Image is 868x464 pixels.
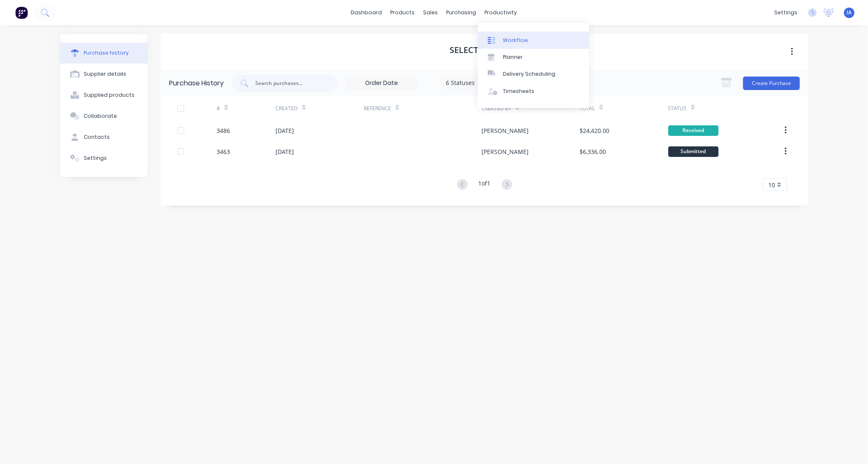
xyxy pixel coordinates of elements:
div: [PERSON_NAME] [482,126,529,135]
div: Settings [84,154,107,162]
div: Created [275,105,298,112]
div: [PERSON_NAME] [482,147,529,156]
div: $24,420.00 [580,126,610,135]
div: Timesheets [503,87,535,95]
button: Supplier details [60,64,148,85]
div: 3463 [217,147,230,156]
div: Delivery Scheduling [503,70,556,78]
div: Submitted [668,146,719,157]
div: [DATE] [275,126,294,135]
div: purchasing [442,6,481,19]
a: dashboard [347,6,386,19]
input: Search purchases... [254,79,324,87]
div: Purchase history [84,49,129,57]
button: Collaborate [60,106,148,127]
a: Delivery Scheduling [478,66,589,82]
button: Supplied products [60,85,148,106]
a: Workflow [478,32,589,48]
button: Purchase history [60,42,148,64]
div: products [386,6,419,19]
div: Collaborate [84,112,117,120]
a: Planner [478,49,589,66]
button: Settings [60,148,148,169]
span: IA [847,9,852,16]
div: $6,336.00 [580,147,606,156]
div: productivity [481,6,521,19]
div: # [217,105,220,112]
h1: SELECTION STEEL [450,45,519,55]
div: 6 Statuses [446,78,506,87]
div: Planner [503,53,523,61]
div: settings [770,6,802,19]
button: Create Purchase [743,77,800,90]
span: 10 [768,180,775,189]
div: Supplied products [84,91,135,99]
div: Supplier details [84,70,126,78]
input: Order Date [346,77,417,90]
div: Workflow [503,37,528,44]
img: Factory [15,6,28,19]
div: Contacts [84,133,110,141]
button: Contacts [60,127,148,148]
div: Reference [364,105,391,112]
div: Purchase History [169,78,224,88]
div: Status [668,105,687,112]
div: 1 of 1 [479,179,491,191]
div: [DATE] [275,147,294,156]
div: Received [668,125,719,136]
div: sales [419,6,442,19]
a: Timesheets [478,83,589,100]
div: 3486 [217,126,230,135]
